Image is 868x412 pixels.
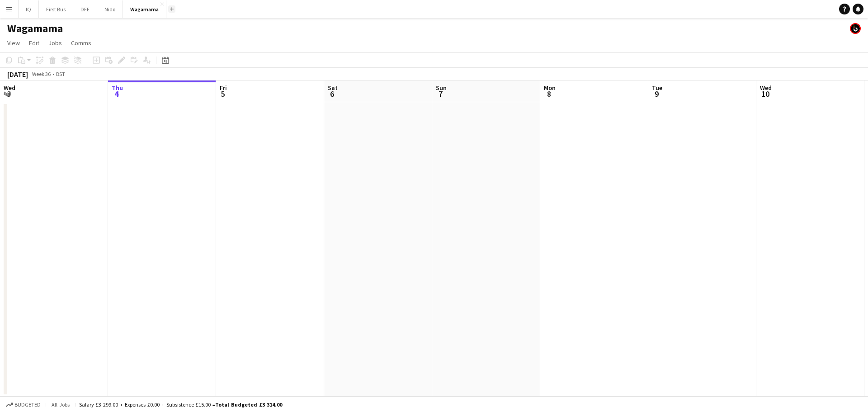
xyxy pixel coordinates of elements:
[19,0,39,18] button: IQ
[2,89,15,99] span: 3
[71,39,91,47] span: Comms
[4,84,15,92] span: Wed
[67,37,95,49] a: Comms
[73,0,97,18] button: DFE
[50,401,71,408] span: All jobs
[326,89,338,99] span: 6
[7,39,20,47] span: View
[123,0,166,18] button: Wagamama
[4,37,24,49] a: View
[542,89,556,99] span: 8
[56,71,65,77] div: BST
[112,84,123,92] span: Thu
[436,84,447,92] span: Sun
[7,70,28,79] div: [DATE]
[220,84,227,92] span: Fri
[30,71,52,77] span: Week 36
[7,22,63,35] h1: Wagamama
[39,0,73,18] button: First Bus
[434,89,447,99] span: 7
[5,400,42,410] button: Budgeted
[29,39,39,47] span: Edit
[97,0,123,18] button: Nido
[652,84,662,92] span: Tue
[215,401,282,408] span: Total Budgeted £3 314.00
[45,37,66,49] a: Jobs
[48,39,62,47] span: Jobs
[850,23,861,34] app-user-avatar: Tim Bodenham
[218,89,227,99] span: 5
[651,89,662,99] span: 9
[760,84,772,92] span: Wed
[14,402,41,408] span: Budgeted
[544,84,556,92] span: Mon
[110,89,123,99] span: 4
[328,84,338,92] span: Sat
[759,89,772,99] span: 10
[79,401,282,408] div: Salary £3 299.00 + Expenses £0.00 + Subsistence £15.00 =
[25,37,43,49] a: Edit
